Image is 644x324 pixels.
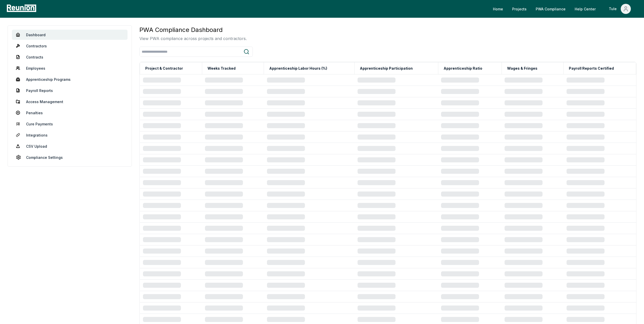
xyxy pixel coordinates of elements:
[12,97,128,107] a: Access Management
[12,63,128,73] a: Employees
[12,130,128,140] a: Integrations
[144,63,184,73] button: Project & Contractor
[206,63,237,73] button: Weeks Tracked
[139,25,247,34] h3: PWA Compliance Dashboard
[12,141,128,151] a: CSV Upload
[12,108,128,118] a: Penalties
[12,74,128,84] a: Apprenticeship Programs
[605,4,635,14] button: Tule
[12,52,128,62] a: Contracts
[489,4,639,14] nav: Main
[568,63,615,73] button: Payroll Reports Certified
[359,63,414,73] button: Apprenticeship Participation
[609,4,619,14] div: Tule
[571,4,600,14] a: Help Center
[12,41,128,51] a: Contractors
[532,4,570,14] a: PWA Compliance
[268,63,328,73] button: Apprenticeship Labor Hours (%)
[12,85,128,96] a: Payroll Reports
[506,63,538,73] button: Wages & Fringes
[489,4,507,14] a: Home
[12,152,128,162] a: Compliance Settings
[443,63,483,73] button: Apprenticeship Ratio
[508,4,531,14] a: Projects
[12,30,128,40] a: Dashboard
[139,35,247,42] p: View PWA compliance across projects and contractors.
[12,119,128,129] a: Cure Payments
